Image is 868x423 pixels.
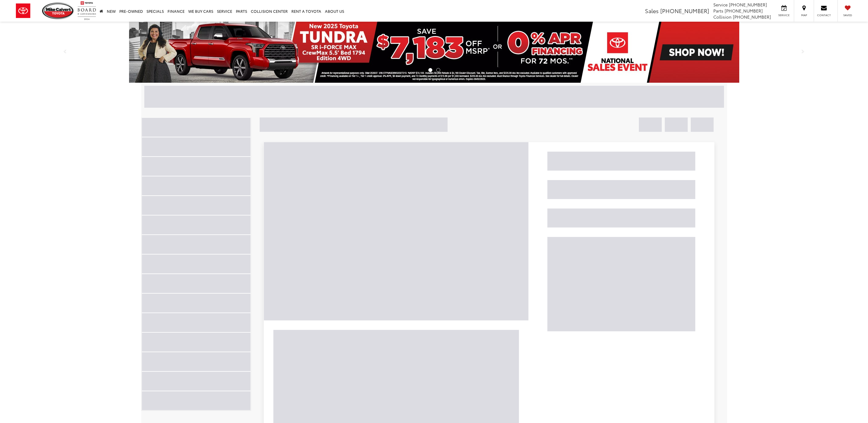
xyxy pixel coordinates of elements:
span: Map [797,13,811,17]
span: Contact [817,13,831,17]
img: Mike Calvert Toyota [42,2,74,19]
span: Service [777,13,791,17]
span: [PHONE_NUMBER] [733,14,771,20]
span: [PHONE_NUMBER] [660,7,709,15]
img: New 2025 Toyota Tundra [129,22,739,83]
span: [PHONE_NUMBER] [725,8,763,14]
span: Service [713,2,728,8]
span: Parts [713,8,723,14]
span: Saved [841,13,854,17]
span: [PHONE_NUMBER] [729,2,767,8]
span: Collision [713,14,732,20]
span: Sales [645,7,659,15]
